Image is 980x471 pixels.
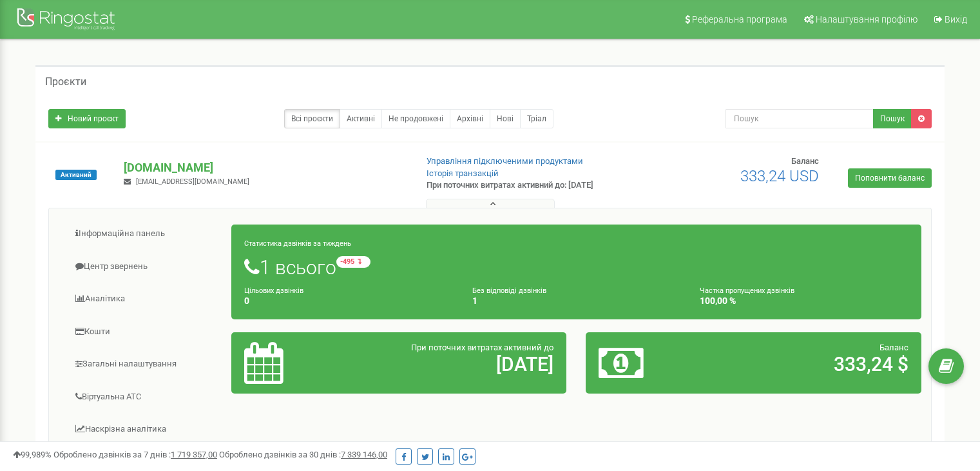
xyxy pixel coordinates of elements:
[450,109,490,128] a: Архівні
[59,316,232,348] a: Кошти
[816,14,918,25] span: Налаштування профілю
[336,256,370,268] small: -495
[55,170,97,180] span: Активний
[427,179,633,192] p: При поточних витратах активний до: [DATE]
[124,159,405,176] p: [DOMAIN_NAME]
[59,251,232,283] a: Центр звернень
[244,239,351,248] small: Статистика дзвінків за тиждень
[48,109,126,128] a: Новий проєкт
[59,348,232,380] a: Загальні налаштування
[53,450,217,459] span: Оброблено дзвінків за 7 днів :
[244,256,908,278] h1: 1 всього
[59,381,232,413] a: Віртуальна АТС
[709,354,908,375] h2: 333,24 $
[59,283,232,315] a: Аналiтика
[59,414,232,445] a: Наскрізна аналітика
[59,218,232,250] a: Інформаційна панель
[490,109,521,128] a: Нові
[791,156,819,166] span: Баланс
[700,296,908,306] h4: 100,00 %
[740,167,819,185] span: 333,24 USD
[427,156,583,166] a: Управління підключеними продуктами
[381,109,450,128] a: Не продовжені
[340,109,382,128] a: Активні
[873,109,912,128] button: Пошук
[472,286,546,295] small: Без відповіді дзвінків
[879,343,908,352] span: Баланс
[219,450,387,459] span: Оброблено дзвінків за 30 днів :
[171,450,217,459] u: 1 719 357,00
[244,296,453,306] h4: 0
[341,450,387,459] u: 7 339 146,00
[244,286,303,295] small: Цільових дзвінків
[945,14,967,25] span: Вихід
[848,168,932,188] a: Поповнити баланс
[354,354,553,375] h2: [DATE]
[13,450,52,459] span: 99,989%
[700,286,794,295] small: Частка пропущених дзвінків
[45,76,86,88] h5: Проєкти
[427,168,499,178] a: Історія транзакцій
[692,14,787,25] span: Реферальна програма
[520,109,553,128] a: Тріал
[284,109,340,128] a: Всі проєкти
[725,109,874,128] input: Пошук
[472,296,681,306] h4: 1
[136,177,249,186] span: [EMAIL_ADDRESS][DOMAIN_NAME]
[411,343,553,352] span: При поточних витратах активний до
